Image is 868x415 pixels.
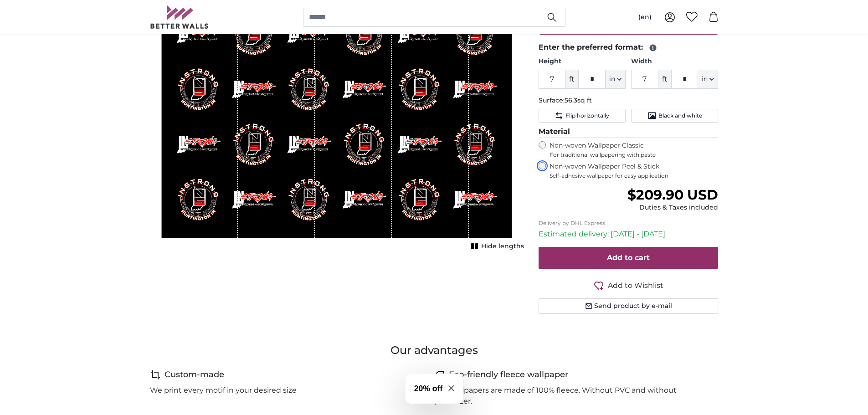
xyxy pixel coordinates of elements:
[627,203,718,212] div: Duties & Taxes included
[627,186,718,203] span: $209.90 USD
[550,162,719,179] label: Non-woven Wallpaper Peel & Stick
[539,57,626,66] label: Height
[539,247,719,269] button: Add to cart
[539,126,719,138] legend: Material
[607,253,650,262] span: Add to cart
[449,369,568,381] h4: Eco-friendly fleece wallpaper
[539,280,719,291] button: Add to Wishlist
[631,109,718,123] button: Black and white
[565,112,609,119] span: Flip horizontally
[702,75,708,84] span: in
[609,75,615,84] span: in
[550,151,719,159] span: For traditional wallpapering with paste
[658,112,702,119] span: Black and white
[606,70,626,89] button: in
[631,9,659,26] button: (en)
[468,240,524,253] button: Hide lengths
[539,96,719,105] p: Surface:
[150,385,297,396] p: We print every motif in your desired size
[539,220,719,227] p: Delivery by DHL Express
[608,280,663,291] span: Add to Wishlist
[550,141,719,159] label: Non-woven Wallpaper Classic
[150,5,209,29] img: Betterwalls
[658,70,671,89] span: ft
[539,42,719,53] legend: Enter the preferred format:
[539,298,719,314] button: Send product by e-mail
[550,172,719,179] span: Self-adhesive wallpaper for easy application
[539,109,626,123] button: Flip horizontally
[164,369,224,381] h4: Custom-made
[539,229,719,240] p: Estimated delivery: [DATE] - [DATE]
[150,343,719,358] h3: Our advantages
[481,242,524,251] span: Hide lengths
[434,385,711,407] p: Our wallpapers are made of 100% fleece. Without PVC and without plasticizer.
[631,57,718,66] label: Width
[698,70,718,89] button: in
[565,96,592,104] span: 56.3sq ft
[565,70,578,89] span: ft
